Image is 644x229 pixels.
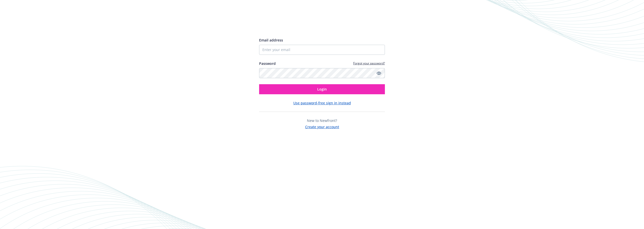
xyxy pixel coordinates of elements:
span: Login [317,87,327,91]
span: New to Newfront? [307,118,337,123]
span: Email address [259,38,283,42]
a: Forgot your password? [353,61,385,65]
input: Enter your password [259,68,385,78]
button: Create your account [305,123,339,129]
input: Enter your email [259,45,385,55]
button: Use password-free sign in instead [293,100,351,106]
img: Newfront logo [259,19,307,28]
a: Show password [376,70,382,76]
label: Password [259,61,276,66]
button: Login [259,84,385,94]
